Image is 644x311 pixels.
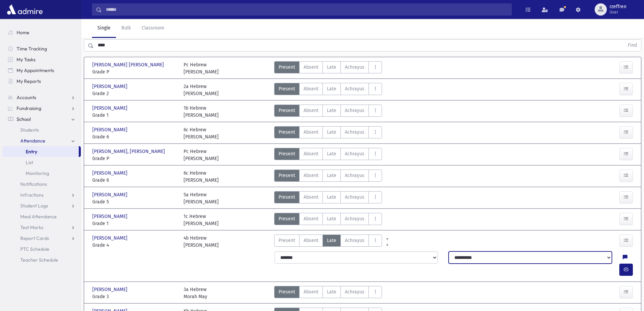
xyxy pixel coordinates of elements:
span: Achrayus [345,64,364,71]
span: Report Cards [20,235,49,241]
span: Grade P [92,155,177,162]
span: Absent [304,107,318,114]
a: School [3,114,81,125]
div: AttTypes [274,148,382,162]
span: Present [279,194,295,201]
span: Students [20,127,39,133]
a: My Tasks [3,54,81,65]
span: Grade 4 [92,242,177,249]
a: PTC Schedule [3,244,81,254]
span: Time Tracking [17,46,47,52]
span: [PERSON_NAME] [92,170,129,177]
a: Meal Attendance [3,211,81,222]
a: Home [3,27,81,38]
span: Absent [304,215,318,222]
span: [PERSON_NAME] [92,105,129,112]
span: Late [327,129,336,136]
span: Absent [304,129,318,136]
a: Students [3,125,81,135]
span: Achrayus [345,150,364,157]
span: [PERSON_NAME] [92,126,129,133]
div: AttTypes [274,126,382,140]
span: Test Marks [20,224,43,230]
div: AttTypes [274,170,382,184]
span: Infractions [20,192,44,198]
span: List [26,159,33,165]
a: Notifications [3,179,81,190]
a: List [3,157,81,168]
span: My Appointments [17,67,54,73]
span: PTC Schedule [20,246,49,252]
div: AttTypes [274,235,382,249]
div: 4b Hebrew [PERSON_NAME] [184,235,219,249]
a: My Reports [3,76,81,87]
a: Teacher Schedule [3,254,81,265]
a: My Appointments [3,65,81,76]
span: Achrayus [345,85,364,92]
span: Fundraising [17,105,41,111]
a: Single [92,19,116,38]
span: Student Logs [20,203,48,209]
span: Present [279,172,295,179]
div: 5a Hebrew [PERSON_NAME] [184,191,219,205]
span: Present [279,288,295,295]
span: My Tasks [17,57,35,63]
span: Late [327,150,336,157]
div: AttTypes [274,213,382,227]
div: 6c Hebrew [PERSON_NAME] [184,126,219,140]
div: 1b Hebrew [PERSON_NAME] [184,105,219,119]
div: 6c Hebrew [PERSON_NAME] [184,170,219,184]
span: Absent [304,172,318,179]
span: Grade 1 [92,112,177,119]
span: My Reports [17,78,41,84]
div: AttTypes [274,191,382,205]
span: Entry [26,149,37,155]
a: Bulk [116,19,136,38]
span: Present [279,85,295,92]
span: Present [279,64,295,71]
a: Fundraising [3,103,81,114]
div: 2a Hebrew [PERSON_NAME] [184,83,219,97]
span: Grade 2 [92,90,177,97]
span: Late [327,107,336,114]
img: AdmirePro [5,3,44,16]
span: Late [327,288,336,295]
a: Classroom [136,19,170,38]
input: Search [102,3,511,16]
span: Late [327,172,336,179]
span: Present [279,237,295,244]
span: Late [327,64,336,71]
span: Present [279,150,295,157]
span: Monitoring [26,170,49,176]
span: Grade 6 [92,177,177,184]
a: Student Logs [3,200,81,211]
div: AttTypes [274,83,382,97]
span: Meal Attendance [20,214,57,220]
span: [PERSON_NAME], [PERSON_NAME] [92,148,166,155]
span: Achrayus [345,172,364,179]
a: Entry [3,146,79,157]
span: Home [17,29,29,36]
span: Grade P [92,68,177,75]
span: Achrayus [345,215,364,222]
span: [PERSON_NAME] [92,191,129,198]
span: [PERSON_NAME] [92,213,129,220]
a: Infractions [3,190,81,200]
span: Grade 3 [92,293,177,300]
span: Attendance [20,138,45,144]
span: Absent [304,64,318,71]
span: Present [279,215,295,222]
div: Pc Hebrew [PERSON_NAME] [184,61,219,75]
a: Accounts [3,92,81,103]
span: School [17,116,31,122]
span: Achrayus [345,237,364,244]
a: Report Cards [3,233,81,244]
a: Attendance [3,135,81,146]
span: rzeffren [610,4,626,9]
span: Accounts [17,94,36,101]
span: Absent [304,237,318,244]
span: Late [327,85,336,92]
div: 1c Hebrew [PERSON_NAME] [184,213,219,227]
span: Present [279,129,295,136]
div: AttTypes [274,286,382,300]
